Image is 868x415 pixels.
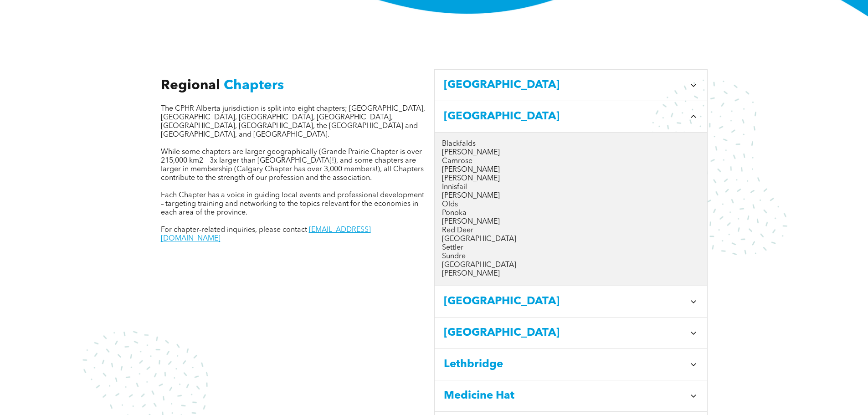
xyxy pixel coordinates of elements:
span: Medicine Hat [444,388,685,404]
span: [GEOGRAPHIC_DATA] [444,325,685,341]
p: Red Deer [442,226,700,235]
p: [PERSON_NAME] [442,174,700,183]
span: Each Chapter has a voice in guiding local events and professional development – targeting trainin... [161,192,424,216]
p: Settler [442,244,700,252]
p: [PERSON_NAME] [442,218,700,226]
p: [PERSON_NAME] [442,192,700,200]
p: Camrose [442,157,700,166]
span: For chapter-related inquiries, please contact [161,226,307,234]
span: Regional [161,79,220,92]
span: While some chapters are larger geographically (Grande Prairie Chapter is over 215,000 km2 – 3x la... [161,149,424,182]
p: [GEOGRAPHIC_DATA] [442,261,700,270]
span: Chapters [224,79,284,92]
p: Innisfail [442,183,700,192]
span: [GEOGRAPHIC_DATA] [444,77,685,93]
p: Blackfalds [442,140,700,149]
span: The CPHR Alberta jurisdiction is split into eight chapters; [GEOGRAPHIC_DATA], [GEOGRAPHIC_DATA],... [161,105,425,138]
span: [GEOGRAPHIC_DATA] [444,108,685,125]
p: Sundre [442,252,700,261]
span: Lethbridge [444,356,685,373]
p: [GEOGRAPHIC_DATA] [442,235,700,244]
p: Olds [442,200,700,209]
p: [PERSON_NAME] [442,270,700,278]
p: [PERSON_NAME] [442,166,700,174]
span: [GEOGRAPHIC_DATA] [444,293,685,310]
p: [PERSON_NAME] [442,149,700,157]
p: Ponoka [442,209,700,218]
